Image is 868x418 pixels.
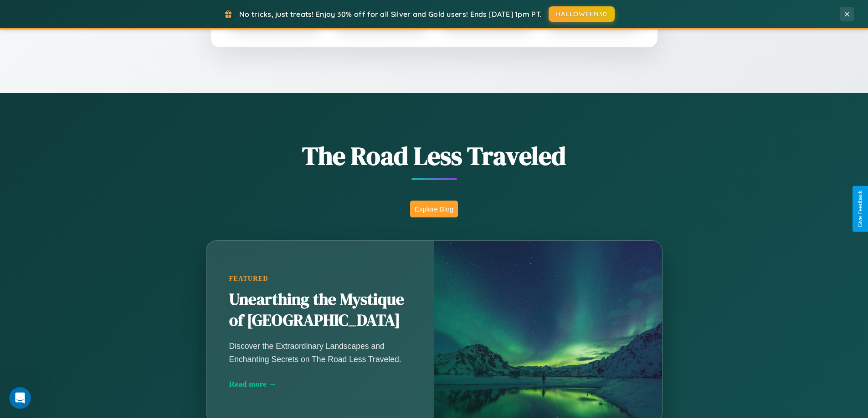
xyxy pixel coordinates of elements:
div: Read more → [229,379,411,389]
div: Give Feedback [857,191,863,227]
div: Featured [229,275,411,282]
span: No tricks, just treats! Enjoy 30% off for all Silver and Gold users! Ends [DATE] 1pm PT. [239,10,542,19]
h2: Unearthing the Mystique of [GEOGRAPHIC_DATA] [229,289,411,331]
button: Explore Blog [410,201,458,217]
button: HALLOWEEN30 [549,6,615,22]
iframe: Intercom live chat [9,387,31,409]
p: Discover the Extraordinary Landscapes and Enchanting Secrets on The Road Less Traveled. [229,340,411,365]
h1: The Road Less Traveled [161,138,708,173]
